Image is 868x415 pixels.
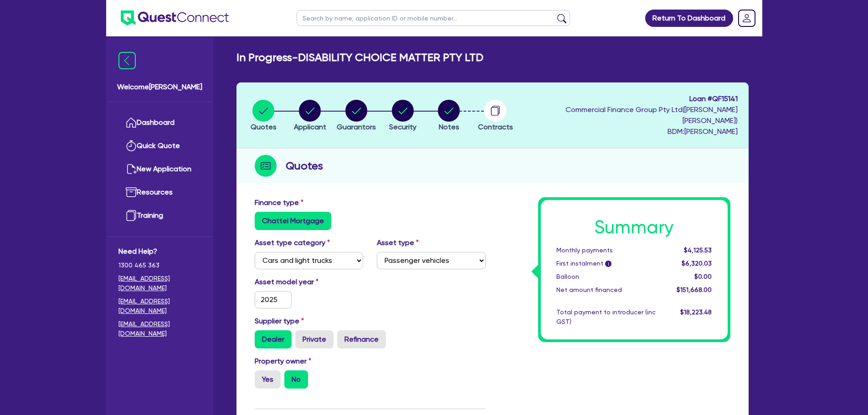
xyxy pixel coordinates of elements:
[521,93,738,104] span: Loan # QF15141
[118,319,201,338] a: [EMAIL_ADDRESS][DOMAIN_NAME]
[255,155,277,177] img: step-icon
[550,246,663,255] div: Monthly payments
[255,212,331,230] label: Chattel Mortgage
[550,259,663,268] div: First instalment
[236,51,483,64] h2: In Progress - DISABILITY CHOICE MATTER PTY LTD
[126,140,137,151] img: quick-quote
[118,134,201,158] a: Quick Quote
[118,52,136,69] img: icon-menu-close
[735,6,759,30] a: Dropdown toggle
[255,370,281,389] label: Yes
[684,246,712,254] span: $4,125.53
[286,158,323,174] h2: Quotes
[117,82,202,92] span: Welcome [PERSON_NAME]
[118,204,201,227] a: Training
[295,330,334,348] label: Private
[255,330,292,348] label: Dealer
[645,10,733,27] a: Return To Dashboard
[251,123,277,131] span: Quotes
[377,237,419,248] label: Asset type
[437,99,460,133] button: Notes
[255,237,330,248] label: Asset type category
[118,111,201,134] a: Dashboard
[250,99,277,133] button: Quotes
[677,286,712,293] span: $151,668.00
[255,197,303,208] label: Finance type
[521,126,738,137] span: BDM: [PERSON_NAME]
[337,123,376,131] span: Guarantors
[255,316,304,327] label: Supplier type
[294,123,326,131] span: Applicant
[439,123,459,131] span: Notes
[118,261,201,270] span: 1300 465 363
[248,277,370,287] label: Asset model year
[293,99,327,133] button: Applicant
[680,308,712,316] span: $18,223.48
[336,99,376,133] button: Guarantors
[118,181,201,204] a: Resources
[284,370,308,389] label: No
[389,123,416,131] span: Security
[297,10,570,26] input: Search by name, application ID or mobile number...
[118,297,201,316] a: [EMAIL_ADDRESS][DOMAIN_NAME]
[694,273,712,280] span: $0.00
[126,164,137,174] img: new-application
[550,307,663,327] div: Total payment to introducer (inc GST)
[126,210,137,221] img: training
[478,123,513,131] span: Contracts
[682,260,712,267] span: $6,320.03
[565,105,738,125] span: Commercial Finance Group Pty Ltd ( [PERSON_NAME] [PERSON_NAME] )
[118,246,201,257] span: Need Help?
[550,285,663,295] div: Net amount financed
[605,261,611,267] span: i
[337,330,386,348] label: Refinance
[255,356,311,367] label: Property owner
[126,187,137,198] img: resources
[389,99,417,133] button: Security
[550,272,663,282] div: Balloon
[118,158,201,181] a: New Application
[118,274,201,293] a: [EMAIL_ADDRESS][DOMAIN_NAME]
[556,216,712,238] h1: Summary
[478,99,514,133] button: Contracts
[121,10,229,26] img: quest-connect-logo-blue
